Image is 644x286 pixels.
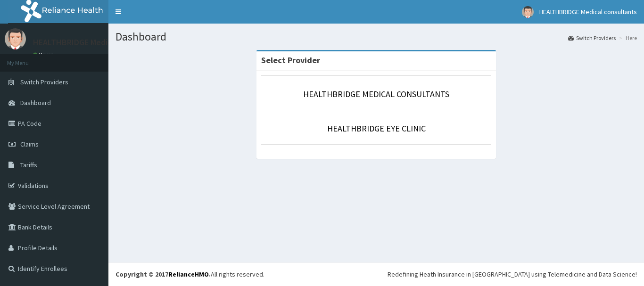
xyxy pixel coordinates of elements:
[168,270,209,278] a: RelianceHMO
[5,28,26,49] img: User Image
[20,98,51,107] span: Dashboard
[261,55,320,65] strong: Select Provider
[33,38,165,47] p: HEALTHBRIDGE Medical consultants
[568,34,616,42] a: Switch Providers
[20,78,68,86] span: Switch Providers
[108,262,644,286] footer: All rights reserved.
[20,161,37,169] span: Tariffs
[327,123,426,134] a: HEALTHBRIDGE EYE CLINIC
[303,89,449,99] a: HEALTHBRIDGE MEDICAL CONSULTANTS
[116,270,211,278] strong: Copyright © 2017 .
[116,31,637,43] h1: Dashboard
[522,6,534,18] img: User Image
[388,270,637,279] div: Redefining Heath Insurance in [GEOGRAPHIC_DATA] using Telemedicine and Data Science!
[617,34,637,42] li: Here
[20,140,39,148] span: Claims
[539,8,637,16] span: HEALTHBRIDGE Medical consultants
[33,51,56,58] a: Online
